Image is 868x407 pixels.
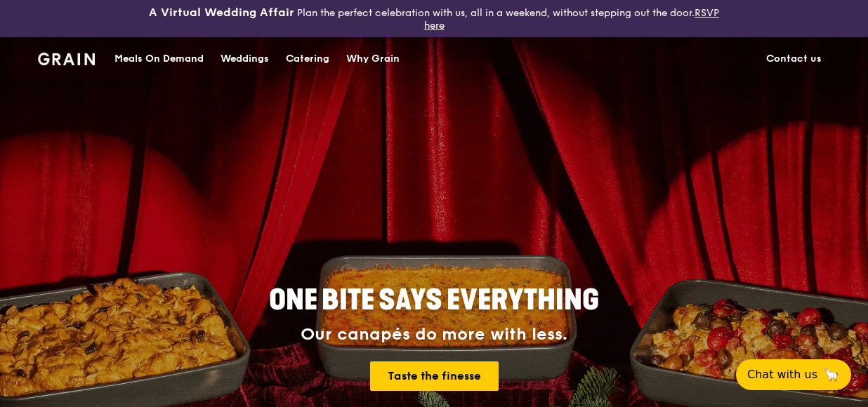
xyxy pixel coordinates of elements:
[38,53,95,65] img: Grain
[346,38,400,80] div: Why Grain
[149,6,294,20] h3: A Virtual Wedding Affair
[212,38,277,80] a: Weddings
[736,359,851,390] button: Chat with us🦙
[38,36,95,79] a: GrainGrain
[823,366,840,383] span: 🦙
[277,38,338,80] a: Catering
[370,361,499,391] a: Taste the finesse
[269,283,599,317] span: ONE BITE SAYS EVERYTHING
[145,6,723,32] div: Plan the perfect celebration with us, all in a weekend, without stepping out the door.
[758,38,830,80] a: Contact us
[221,38,269,80] div: Weddings
[286,38,329,80] div: Catering
[181,325,687,345] div: Our canapés do more with less.
[114,38,204,80] div: Meals On Demand
[747,366,817,383] span: Chat with us
[424,7,720,32] a: RSVP here
[338,38,408,80] a: Why Grain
